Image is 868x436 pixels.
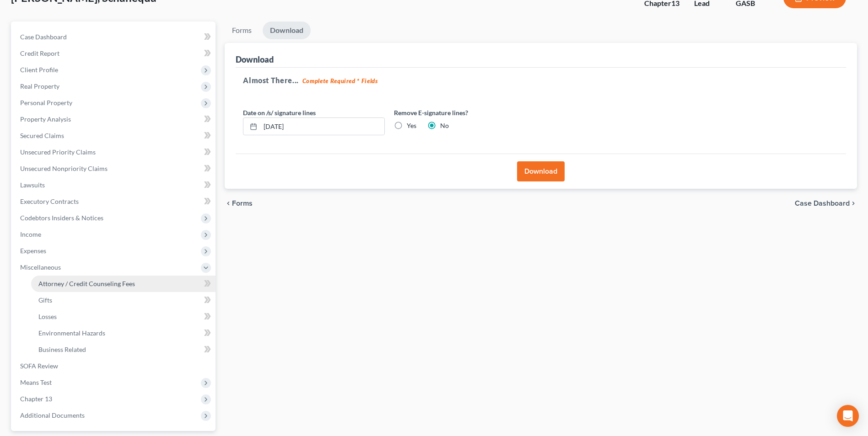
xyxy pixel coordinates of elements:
[20,33,67,41] span: Case Dashboard
[243,75,839,86] h5: Almost There...
[13,160,216,177] a: Unsecured Nonpriority Claims
[20,115,71,123] span: Property Analysis
[236,54,274,65] div: Download
[38,296,52,304] span: Gifts
[20,82,59,90] span: Real Property
[20,165,108,172] span: Unsecured Nonpriority Claims
[243,108,316,117] label: Date on /s/ signature lines
[263,21,311,39] a: Download
[795,200,850,207] span: Case Dashboard
[517,161,565,181] button: Download
[20,66,58,74] span: Client Profile
[795,200,857,207] a: Case Dashboard chevron_right
[20,99,72,106] span: Personal Property
[13,128,216,144] a: Secured Claims
[232,200,253,207] span: Forms
[13,177,216,193] a: Lawsuits
[850,200,857,207] i: chevron_right
[31,308,216,325] a: Losses
[225,200,265,207] button: chevron_left Forms
[394,108,536,117] label: Remove E-signature lines?
[20,411,85,419] span: Additional Documents
[20,263,61,271] span: Miscellaneous
[13,144,216,160] a: Unsecured Priority Claims
[38,280,135,287] span: Attorney / Credit Counseling Fees
[13,358,216,374] a: SOFA Review
[20,148,96,156] span: Unsecured Priority Claims
[31,276,216,292] a: Attorney / Credit Counseling Fees
[31,341,216,358] a: Business Related
[13,111,216,128] a: Property Analysis
[38,329,105,337] span: Environmental Hazards
[20,197,79,205] span: Executory Contracts
[20,230,41,238] span: Income
[20,214,103,222] span: Codebtors Insiders & Notices
[20,395,52,403] span: Chapter 13
[38,346,86,353] span: Business Related
[407,121,416,130] label: Yes
[13,193,216,210] a: Executory Contracts
[20,362,58,370] span: SOFA Review
[31,325,216,341] a: Environmental Hazards
[13,45,216,62] a: Credit Report
[13,29,216,45] a: Case Dashboard
[260,118,384,135] input: MM/DD/YYYY
[225,21,259,39] a: Forms
[302,77,378,85] strong: Complete Required * Fields
[20,378,52,386] span: Means Test
[20,132,64,139] span: Secured Claims
[20,247,46,255] span: Expenses
[440,121,449,130] label: No
[38,313,57,320] span: Losses
[20,49,59,57] span: Credit Report
[837,405,859,427] div: Open Intercom Messenger
[31,292,216,308] a: Gifts
[20,181,45,189] span: Lawsuits
[225,200,232,207] i: chevron_left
